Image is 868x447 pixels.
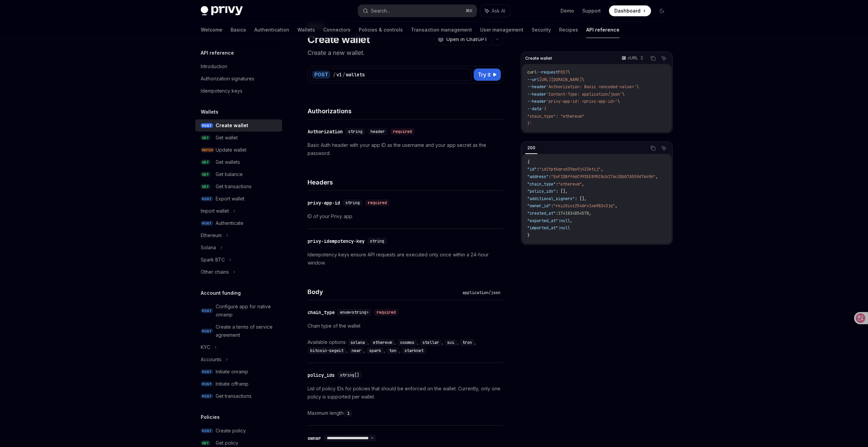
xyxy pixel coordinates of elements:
[349,346,367,354] div: ,
[201,148,214,153] span: PATCH
[445,339,457,346] code: sui
[615,203,617,209] span: ,
[346,200,360,206] span: string
[478,71,491,79] span: Try it
[371,7,390,15] div: Search...
[201,394,213,399] span: POST
[201,355,221,364] div: Accounts
[445,338,460,346] div: ,
[216,392,252,400] div: Get transactions
[556,211,558,216] span: :
[601,167,603,172] span: ,
[527,84,546,90] span: --header
[527,99,546,104] span: --header
[216,303,278,319] div: Configure app for native onramp
[195,144,282,156] a: PATCHUpdate wallet
[201,135,210,140] span: GET
[195,168,282,180] a: GETGet balance
[195,156,282,168] a: GETGet wallets
[201,343,210,351] div: KYC
[201,268,229,276] div: Other chains
[609,5,651,16] a: Dashboard
[460,289,503,296] div: application/json
[201,308,213,313] span: POST
[527,92,546,97] span: --header
[195,300,282,321] a: POSTConfigure app for native onramp
[527,70,537,75] span: curl
[216,146,246,154] div: Update wallet
[340,310,369,315] span: enum<string>
[297,22,315,38] a: Wallets
[195,85,282,97] a: Idempotency keys
[308,338,503,354] div: Available options:
[195,73,282,85] a: Authorization signatures
[308,212,503,220] p: ID of your Privy app.
[201,87,242,95] div: Idempotency keys
[551,174,655,179] span: "0xF1DBff66C993EE895C8cb176c30b07A559d76496"
[420,338,445,346] div: ,
[308,435,321,442] div: owner
[537,167,539,172] span: :
[527,77,539,82] span: --url
[549,174,551,179] span: :
[527,114,584,119] span: "chain_type": "ethereum"
[201,62,227,71] div: Introduction
[527,159,530,165] span: {
[336,71,342,78] div: v1
[636,84,639,90] span: \
[560,218,570,223] span: null
[370,238,384,244] span: string
[308,409,503,417] div: Maximum length:
[370,339,395,346] code: ethereum
[308,322,503,330] p: Chain type of the wallet
[402,347,426,354] code: starknet
[527,121,532,126] span: }'
[582,77,584,82] span: \
[201,329,213,334] span: POST
[308,309,335,316] div: chain_type
[308,238,364,245] div: privy-idempotency-key
[570,218,572,223] span: ,
[333,71,336,78] div: /
[308,347,346,354] code: bitcoin-segwit
[546,84,636,90] span: 'Authorization: Basic <encoded-value>'
[201,441,210,446] span: GET
[434,34,492,45] button: Open in ChatGPT
[308,48,503,58] p: Create a new wallet.
[525,144,537,152] div: 200
[551,203,553,209] span: :
[201,369,213,374] span: POST
[201,49,234,57] h5: API reference
[527,106,541,112] span: --data
[201,207,229,215] div: Import wallet
[201,428,213,433] span: POST
[546,99,617,104] span: 'privy-app-id: <privy-app-id>'
[374,309,398,316] div: required
[622,92,625,97] span: \
[195,378,282,390] a: POSTInitiate offramp
[195,366,282,378] a: POSTInitiate onramp
[649,144,657,153] button: Copy the contents from the code block
[527,167,537,172] span: "id"
[618,53,647,64] button: cURL
[367,346,387,354] div: ,
[558,181,582,187] span: "ethereum"
[659,54,668,63] button: Ask AI
[308,287,460,296] h4: Body
[560,7,574,14] a: Demo
[216,195,244,203] div: Export wallet
[201,244,216,252] div: Solana
[201,256,225,264] div: Spark BTC
[346,71,365,78] div: wallets
[348,129,362,134] span: string
[628,55,638,61] p: cURL
[370,338,397,346] div: ,
[527,174,549,179] span: "address"
[195,193,282,205] a: POSTExport wallet
[460,339,475,346] code: tron
[308,128,343,135] div: Authorization
[308,199,340,206] div: privy-app-id
[216,439,238,447] div: Get policy
[201,108,218,116] h5: Wallets
[539,77,582,82] span: [URL][DOMAIN_NAME]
